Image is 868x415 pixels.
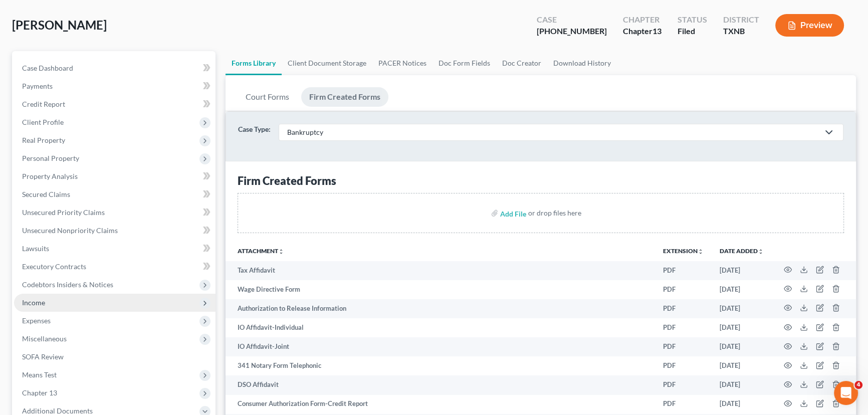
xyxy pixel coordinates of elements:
div: Filed [678,26,707,37]
a: Unsecured Nonpriority Claims [14,222,215,240]
iframe: Intercom live chat [834,381,858,405]
div: Firm Created Forms [238,173,844,188]
td: PDF [655,375,712,394]
td: PDF [655,280,712,299]
a: Forms Library [226,51,282,75]
td: Wage Directive Form [226,280,655,299]
a: Attachmentunfold_more [238,247,284,255]
button: firmCaseType.title [816,323,824,331]
a: Case Dashboard [14,59,215,77]
td: [DATE] [712,280,772,299]
span: Income [22,298,45,307]
i: unfold_more [758,249,764,255]
span: Payments [22,82,53,90]
a: Lawsuits [14,240,215,258]
a: Firm Created Forms [301,87,388,107]
a: Doc Creator [496,51,547,75]
td: [DATE] [712,375,772,394]
td: [DATE] [712,261,772,280]
td: [DATE] [712,299,772,318]
span: Property Analysis [22,172,78,180]
span: Lawsuits [22,244,49,253]
button: firmCaseType.title [816,399,824,407]
td: PDF [655,395,712,414]
span: Personal Property [22,154,79,162]
div: or drop files here [528,208,581,218]
td: PDF [655,299,712,318]
div: District [723,14,759,26]
a: Credit Report [14,95,215,113]
button: firmCaseType.title [816,342,824,350]
span: Secured Claims [22,190,70,198]
button: Preview [775,14,844,37]
td: [DATE] [712,395,772,414]
button: firmCaseType.title [816,380,824,388]
div: TXNB [723,26,759,37]
td: [DATE] [712,318,772,337]
td: [DATE] [712,337,772,356]
a: Extensionunfold_more [663,247,704,255]
td: PDF [655,337,712,356]
span: Real Property [22,136,65,144]
div: Case [537,14,607,26]
td: Tax Affidavit [226,261,655,280]
td: PDF [655,356,712,375]
button: firmCaseType.title [816,304,824,312]
span: 13 [653,26,662,36]
a: Unsecured Priority Claims [14,203,215,222]
span: Miscellaneous [22,334,67,343]
span: Credit Report [22,100,65,108]
span: SOFA Review [22,352,64,361]
span: Client Profile [22,118,64,126]
td: Authorization to Release Information [226,299,655,318]
td: Consumer Authorization Form-Credit Report [226,395,655,414]
span: Codebtors Insiders & Notices [22,280,113,289]
button: firmCaseType.title [816,285,824,293]
td: PDF [655,261,712,280]
td: [DATE] [712,356,772,375]
span: Expenses [22,316,51,325]
div: Chapter [623,26,662,37]
div: Chapter [623,14,662,26]
a: Client Document Storage [282,51,372,75]
a: PACER Notices [372,51,432,75]
span: Case Dashboard [22,64,73,72]
td: DSO Affidavit [226,375,655,394]
span: Unsecured Priority Claims [22,208,105,217]
button: firmCaseType.title [816,361,824,369]
span: Executory Contracts [22,262,86,271]
a: Property Analysis [14,167,215,185]
a: Court Forms [238,87,297,107]
div: Status [678,14,707,26]
a: Executory Contracts [14,258,215,276]
span: Additional Documents [22,406,93,415]
a: Secured Claims [14,185,215,203]
a: SOFA Review [14,348,215,366]
a: Download History [547,51,617,75]
span: Unsecured Nonpriority Claims [22,226,118,235]
i: unfold_more [278,249,284,255]
span: 4 [854,381,862,389]
label: Case Type: [238,124,271,141]
span: [PERSON_NAME] [12,18,107,32]
td: 341 Notary Form Telephonic [226,356,655,375]
button: firmCaseType.title [816,266,824,274]
div: Bankruptcy [287,127,819,137]
td: IO Affidavit-Joint [226,337,655,356]
td: PDF [655,318,712,337]
a: Doc Form Fields [432,51,496,75]
a: Date Addedunfold_more [720,247,764,255]
td: IO Affidavit-Individual [226,318,655,337]
span: Chapter 13 [22,388,57,397]
div: [PHONE_NUMBER] [537,26,607,37]
a: Payments [14,77,215,95]
span: Means Test [22,370,57,379]
i: unfold_more [698,249,704,255]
